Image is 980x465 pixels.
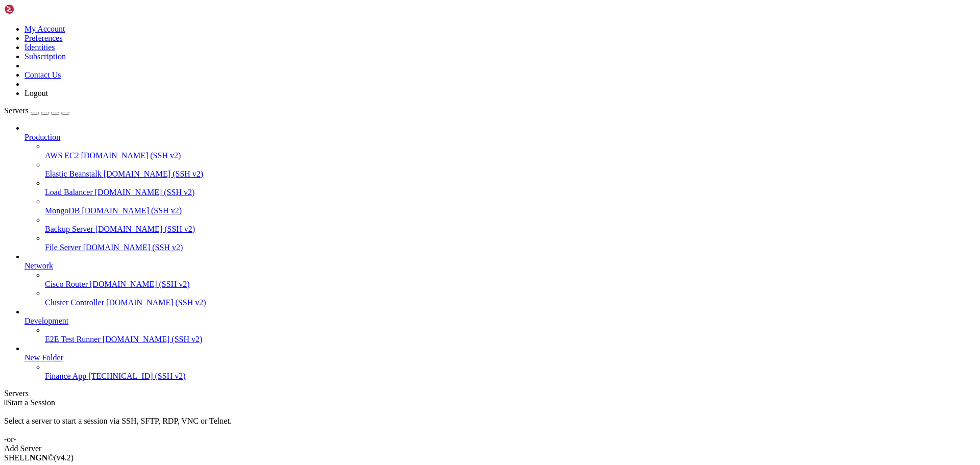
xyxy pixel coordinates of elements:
[45,298,976,307] a: Cluster Controller [DOMAIN_NAME] (SSH v2)
[4,4,63,14] img: Shellngn
[4,106,29,115] span: Servers
[45,169,102,178] span: Elastic Beanstalk
[88,372,185,380] span: [TECHNICAL_ID] (SSH v2)
[45,197,976,215] li: MongoDB [DOMAIN_NAME] (SSH v2)
[24,70,61,79] a: Contact Us
[4,106,69,115] a: Servers
[45,151,79,160] span: AWS EC2
[81,151,181,160] span: [DOMAIN_NAME] (SSH v2)
[24,43,55,52] a: Identities
[45,225,93,233] span: Backup Server
[24,316,68,325] span: Development
[45,335,976,344] a: E2E Test Runner [DOMAIN_NAME] (SSH v2)
[24,124,976,252] li: Production
[45,372,86,380] span: Finance App
[7,398,55,407] span: Start a Session
[82,206,182,215] span: [DOMAIN_NAME] (SSH v2)
[30,453,48,462] b: NGN
[45,280,976,289] a: Cisco Router [DOMAIN_NAME] (SSH v2)
[45,362,976,381] li: Finance App [TECHNICAL_ID] (SSH v2)
[45,188,93,197] span: Load Balancer
[24,316,976,326] a: Development
[24,25,65,33] a: My Account
[95,188,195,197] span: [DOMAIN_NAME] (SSH v2)
[45,179,976,197] li: Load Balancer [DOMAIN_NAME] (SSH v2)
[4,398,7,407] span: 
[4,389,976,398] div: Servers
[45,169,976,179] a: Elastic Beanstalk [DOMAIN_NAME] (SSH v2)
[24,133,60,141] span: Production
[103,335,203,344] span: [DOMAIN_NAME] (SSH v2)
[45,142,976,160] li: AWS EC2 [DOMAIN_NAME] (SSH v2)
[45,243,81,252] span: File Server
[45,326,976,344] li: E2E Test Runner [DOMAIN_NAME] (SSH v2)
[45,215,976,234] li: Backup Server [DOMAIN_NAME] (SSH v2)
[24,89,48,97] a: Logout
[45,206,80,215] span: MongoDB
[24,353,976,362] a: New Folder
[45,372,976,381] a: Finance App [TECHNICAL_ID] (SSH v2)
[45,280,88,288] span: Cisco Router
[24,34,63,42] a: Preferences
[45,160,976,179] li: Elastic Beanstalk [DOMAIN_NAME] (SSH v2)
[24,307,976,344] li: Development
[45,298,104,307] span: Cluster Controller
[83,243,183,252] span: [DOMAIN_NAME] (SSH v2)
[24,344,976,381] li: New Folder
[24,252,976,307] li: Network
[45,335,101,344] span: E2E Test Runner
[24,133,976,142] a: Production
[4,407,976,444] div: Select a server to start a session via SSH, SFTP, RDP, VNC or Telnet. -or-
[4,453,73,462] span: SHELL ©
[95,225,195,233] span: [DOMAIN_NAME] (SSH v2)
[45,234,976,252] li: File Server [DOMAIN_NAME] (SSH v2)
[45,243,976,252] a: File Server [DOMAIN_NAME] (SSH v2)
[54,453,74,462] span: 4.2.0
[45,151,976,160] a: AWS EC2 [DOMAIN_NAME] (SSH v2)
[45,271,976,289] li: Cisco Router [DOMAIN_NAME] (SSH v2)
[24,261,53,270] span: Network
[45,225,976,234] a: Backup Server [DOMAIN_NAME] (SSH v2)
[106,298,206,307] span: [DOMAIN_NAME] (SSH v2)
[24,52,66,61] a: Subscription
[90,280,190,288] span: [DOMAIN_NAME] (SSH v2)
[104,169,204,178] span: [DOMAIN_NAME] (SSH v2)
[24,353,63,362] span: New Folder
[24,261,976,271] a: Network
[45,188,976,197] a: Load Balancer [DOMAIN_NAME] (SSH v2)
[45,289,976,307] li: Cluster Controller [DOMAIN_NAME] (SSH v2)
[4,444,976,453] div: Add Server
[45,206,976,215] a: MongoDB [DOMAIN_NAME] (SSH v2)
